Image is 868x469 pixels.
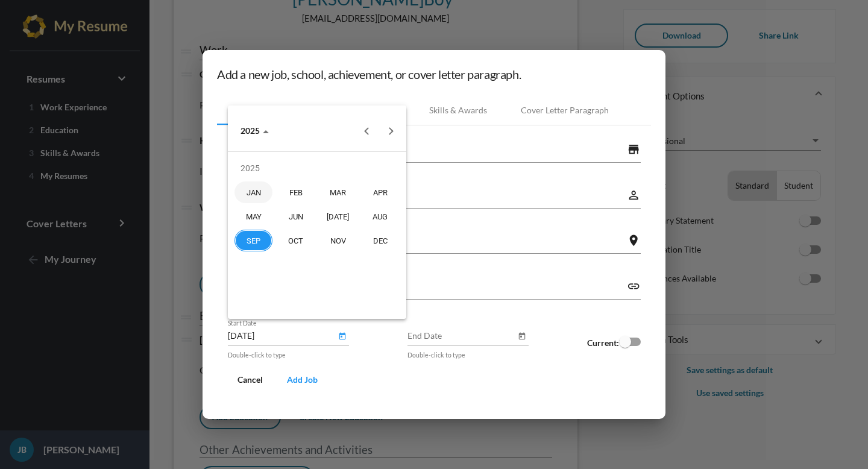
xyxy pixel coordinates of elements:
[361,206,399,227] div: AUG
[233,156,401,180] td: 2025
[361,230,399,251] div: DEC
[275,228,317,253] td: October 2025
[379,119,403,143] button: Next year
[354,119,379,143] button: Previous year
[231,119,278,143] button: Choose date
[359,228,401,253] td: December 2025
[319,206,357,227] div: [DATE]
[233,204,275,228] td: May 2025
[234,230,272,251] div: SEP
[234,181,272,203] div: JAN
[233,228,275,253] td: September 2025
[359,180,401,204] td: April 2025
[275,180,317,204] td: February 2025
[234,206,272,227] div: MAY
[317,228,359,253] td: November 2025
[359,204,401,228] td: August 2025
[277,206,315,227] div: JUN
[317,180,359,204] td: March 2025
[277,181,315,203] div: FEB
[233,180,275,204] td: January 2025
[241,125,269,136] span: 2025
[361,181,399,203] div: APR
[275,204,317,228] td: June 2025
[319,230,357,251] div: NOV
[277,230,315,251] div: OCT
[317,204,359,228] td: July 2025
[319,181,357,203] div: MAR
